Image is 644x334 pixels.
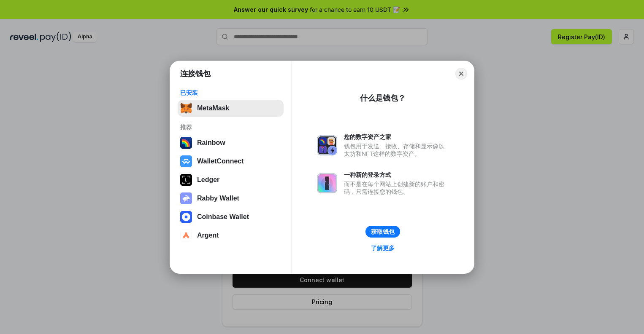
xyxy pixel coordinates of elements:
img: svg+xml,%3Csvg%20xmlns%3D%22http%3A%2F%2Fwww.w3.org%2F2000%2Fsvg%22%20width%3D%2228%22%20height%3... [180,174,192,186]
div: Ledger [197,176,219,184]
div: Argent [197,232,219,239]
div: 一种新的登录方式 [344,171,449,179]
button: Ledger [178,171,284,188]
img: svg+xml,%3Csvg%20width%3D%2228%22%20height%3D%2228%22%20viewBox%3D%220%200%2028%2028%22%20fill%3D... [180,211,192,223]
div: WalletConnect [197,158,244,165]
div: Coinbase Wallet [197,213,249,221]
button: 获取钱包 [365,226,400,238]
button: MetaMask [178,100,284,117]
div: 什么是钱包？ [360,93,406,103]
div: MetaMask [197,104,229,112]
h1: 连接钱包 [180,69,211,79]
img: svg+xml,%3Csvg%20xmlns%3D%22http%3A%2F%2Fwww.w3.org%2F2000%2Fsvg%22%20fill%3D%22none%22%20viewBox... [317,135,337,155]
button: Close [455,68,467,80]
div: 您的数字资产之家 [344,133,449,141]
button: Argent [178,227,284,244]
img: svg+xml,%3Csvg%20xmlns%3D%22http%3A%2F%2Fwww.w3.org%2F2000%2Fsvg%22%20fill%3D%22none%22%20viewBox... [180,192,192,204]
div: 钱包用于发送、接收、存储和显示像以太坊和NFT这样的数字资产。 [344,142,449,158]
div: 推荐 [180,123,281,131]
img: svg+xml,%3Csvg%20width%3D%22120%22%20height%3D%22120%22%20viewBox%3D%220%200%20120%20120%22%20fil... [180,137,192,149]
div: 而不是在每个网站上创建新的账户和密码，只需连接您的钱包。 [344,180,449,195]
div: 了解更多 [371,244,395,252]
button: Rabby Wallet [178,190,284,207]
img: svg+xml,%3Csvg%20width%3D%2228%22%20height%3D%2228%22%20viewBox%3D%220%200%2028%2028%22%20fill%3D... [180,230,192,241]
div: Rabby Wallet [197,195,239,202]
div: 已安装 [180,89,281,96]
button: WalletConnect [178,153,284,170]
img: svg+xml,%3Csvg%20fill%3D%22none%22%20height%3D%2233%22%20viewBox%3D%220%200%2035%2033%22%20width%... [180,102,192,114]
button: Coinbase Wallet [178,208,284,225]
div: 获取钱包 [371,228,395,235]
img: svg+xml,%3Csvg%20xmlns%3D%22http%3A%2F%2Fwww.w3.org%2F2000%2Fsvg%22%20fill%3D%22none%22%20viewBox... [317,173,337,193]
img: svg+xml,%3Csvg%20width%3D%2228%22%20height%3D%2228%22%20viewBox%3D%220%200%2028%2028%22%20fill%3D... [180,155,192,167]
a: 了解更多 [366,243,400,254]
button: Rainbow [178,134,284,151]
div: Rainbow [197,139,225,147]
